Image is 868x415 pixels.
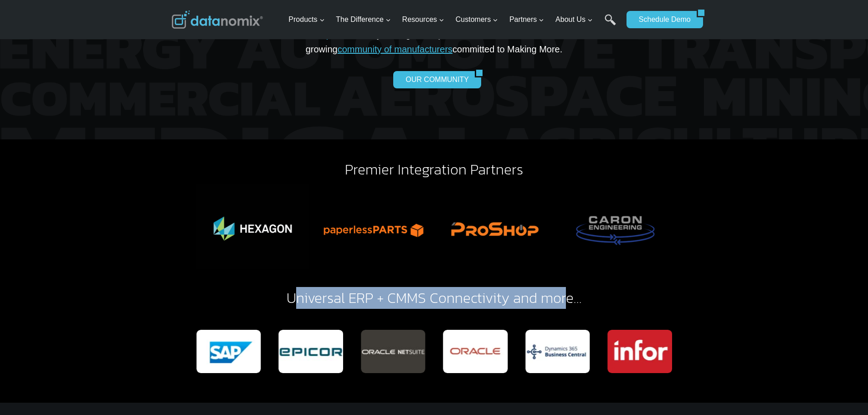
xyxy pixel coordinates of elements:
[124,203,154,210] a: Privacy Policy
[205,113,240,121] span: State/Region
[393,71,475,88] a: OUR COMMUNITY
[288,14,324,26] span: Products
[338,44,452,54] a: community of manufacturers
[172,10,263,29] img: Datanomix
[259,30,336,40] a: Hundreds of shops
[285,5,622,35] nav: Primary Navigation
[196,184,672,269] div: Photo Gallery Carousel
[443,330,508,373] div: 10 of 19
[317,184,430,269] div: 4 of 6
[456,14,498,26] span: Customers
[605,14,616,35] a: Search
[172,162,697,177] h2: Premier Integration Partners
[278,330,343,373] img: Datanomix Production Monitoring Connects with Epicor ERP
[438,184,551,269] div: 5 of 6
[196,330,261,373] img: Datanomix Production Monitoring Connects with SAP
[607,330,672,373] img: Datanomix Production Monitoring Connects with Infor
[559,184,672,269] img: Datanomix + Caron Engineering
[509,14,544,26] span: Partners
[196,330,261,373] div: 7 of 19
[230,27,638,56] p: are already seeing the impact. Real results. Real momentum. And a growing committed to Making More.
[607,330,672,373] div: 12 of 19
[559,184,672,269] div: 6 of 6
[525,330,590,373] div: 11 of 19
[102,203,116,210] a: Terms
[172,291,697,305] h2: Universal ERP + CMMS Connectivity and more…
[525,330,590,373] img: Datanomix Production Monitoring Connects with Dynamics 365
[438,184,551,269] img: Datanomix + ProShop ERP
[205,0,234,9] span: Last Name
[317,184,430,269] img: Datanomix + Paperless Parts
[555,14,593,26] span: About Us
[443,330,508,373] img: Datanomix Production Monitoring Connects with Oracle
[402,14,444,26] span: Resources
[361,330,426,373] img: Datanomix Production Monitoring Connects with ORACLE Netsuite
[361,330,426,373] div: 9 of 19
[196,330,672,373] div: Photo Gallery Carousel
[196,184,309,269] img: Datanomix + Hexagon Manufacturing Intelligence
[627,11,697,28] a: Schedule Demo
[196,184,309,269] div: 3 of 6
[336,14,391,26] span: The Difference
[278,330,343,373] div: 8 of 19
[205,38,246,46] span: Phone number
